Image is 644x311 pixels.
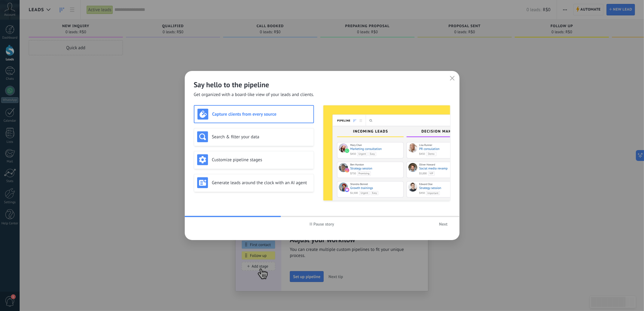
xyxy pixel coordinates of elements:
[307,220,337,229] button: Pause story
[194,92,314,98] span: Get organized with a board-like view of your leads and clients.
[212,134,311,140] h3: Search & filter your data
[212,180,311,186] h3: Generate leads around the clock with an AI agent
[212,157,311,163] h3: Customize pipeline stages
[436,220,450,229] button: Next
[194,80,450,89] h2: Say hello to the pipeline
[439,222,447,226] span: Next
[313,222,334,226] span: Pause story
[212,111,310,117] h3: Capture clients from every source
